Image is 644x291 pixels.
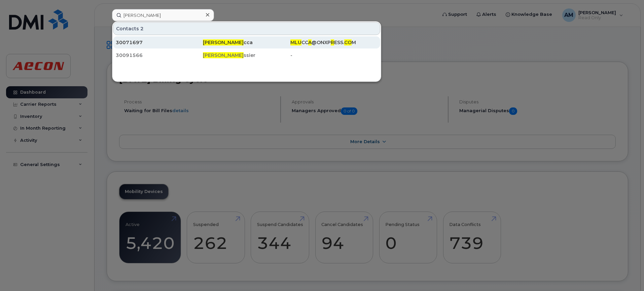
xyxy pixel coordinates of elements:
span: A [308,39,312,45]
span: R [331,39,334,45]
div: - [290,52,378,59]
span: [PERSON_NAME] [203,39,244,45]
span: [PERSON_NAME] [203,52,244,58]
div: cca [203,39,290,46]
div: CC @ONXP ESS. M [290,39,378,46]
a: 30071697[PERSON_NAME]ccaMLUCCA@ONXPRESS.COM [113,36,380,48]
span: MLU [290,39,301,45]
div: 30091566 [116,52,203,59]
span: CO [344,39,352,45]
span: 2 [140,25,144,32]
a: 30091566[PERSON_NAME]ssier- [113,49,380,61]
div: ssier [203,52,290,59]
div: Contacts [113,22,380,35]
div: 30071697 [116,39,203,46]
